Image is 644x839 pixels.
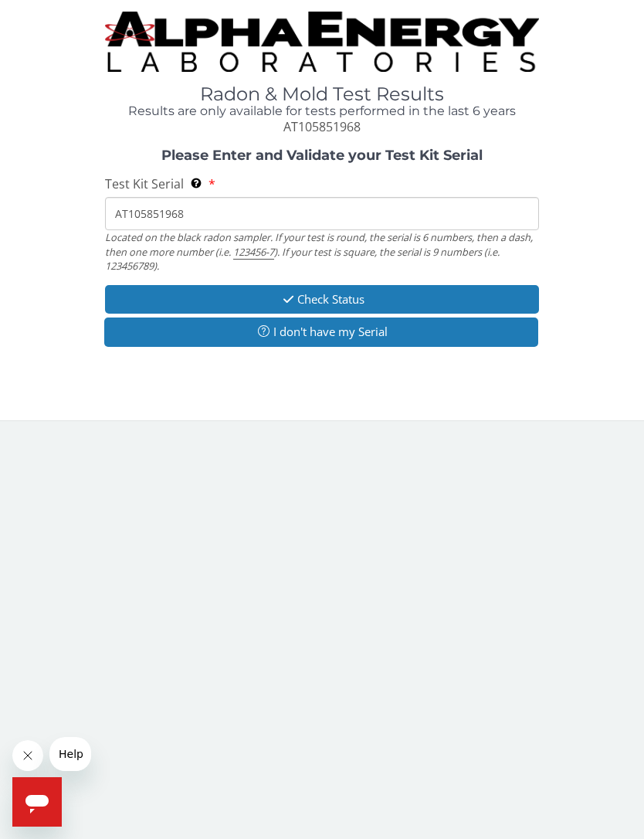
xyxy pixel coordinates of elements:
[104,318,539,346] button: I don't have my Serial
[105,84,540,104] h1: Radon & Mold Test Results
[105,12,540,72] img: TightCrop.jpg
[283,118,361,135] span: AT105851968
[161,147,483,164] strong: Please Enter and Validate your Test Kit Serial
[105,104,540,118] h4: Results are only available for tests performed in the last 6 years
[12,777,62,827] iframe: Button to launch messaging window
[12,740,43,771] iframe: Close message
[105,230,540,273] div: Located on the black radon sampler. If your test is round, the serial is 6 numbers, then a dash, ...
[105,285,540,314] button: Check Status
[49,737,91,771] iframe: Message from company
[105,175,184,192] span: Test Kit Serial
